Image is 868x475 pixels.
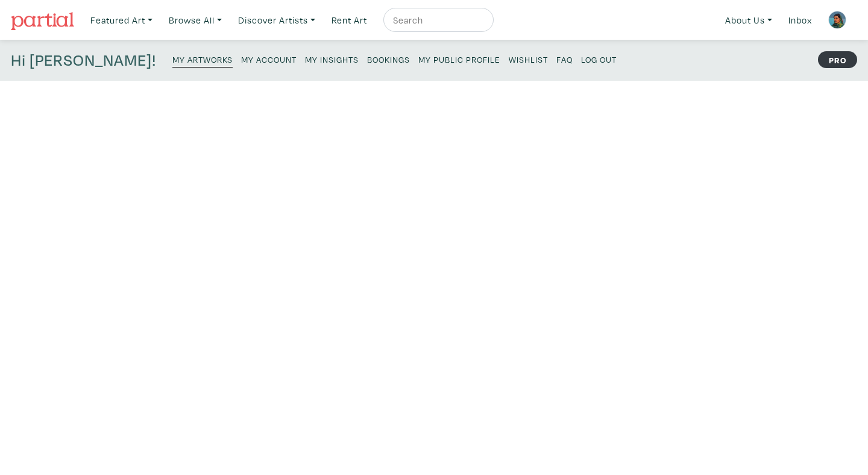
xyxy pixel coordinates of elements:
a: My Public Profile [418,51,500,67]
a: FAQ [556,51,573,67]
small: My Insights [305,54,359,65]
small: Log Out [581,54,617,65]
strong: PRO [818,51,857,68]
a: Log Out [581,51,617,67]
small: My Artworks [172,54,233,65]
a: Inbox [783,8,817,33]
h4: Hi [PERSON_NAME]! [11,51,156,70]
small: Wishlist [509,54,548,65]
a: Featured Art [85,8,158,33]
a: Wishlist [509,51,548,67]
a: Bookings [367,51,410,67]
img: phpThumb.php [828,11,846,29]
a: My Account [241,51,297,67]
small: My Account [241,54,297,65]
small: Bookings [367,54,410,65]
a: Discover Artists [233,8,321,33]
a: About Us [720,8,778,33]
small: My Public Profile [418,54,500,65]
a: Browse All [163,8,227,33]
a: My Insights [305,51,359,67]
a: Rent Art [326,8,373,33]
a: My Artworks [172,51,233,68]
small: FAQ [556,54,573,65]
input: Search [392,13,482,28]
